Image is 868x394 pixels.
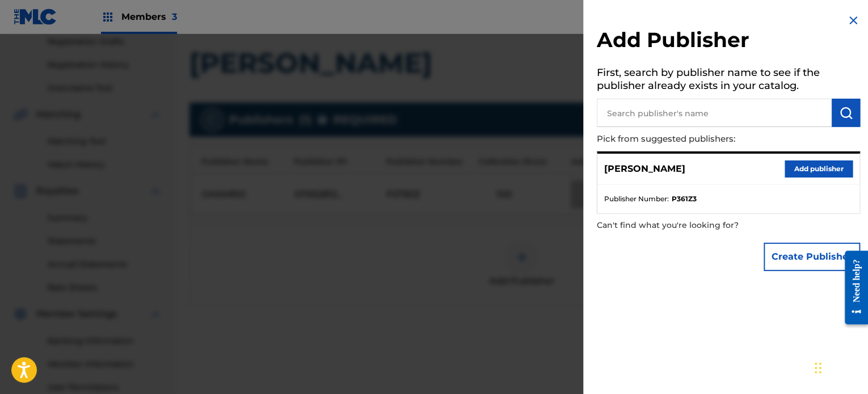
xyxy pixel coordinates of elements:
p: Can't find what you're looking for? [597,214,795,237]
h2: Add Publisher [597,27,860,56]
img: Top Rightsholders [101,10,115,24]
iframe: Resource Center [836,242,868,333]
img: MLC Logo [14,9,57,25]
span: Members [121,10,177,23]
button: Create Publisher [764,243,860,271]
input: Search publisher's name [597,99,832,127]
button: Add publisher [785,160,853,177]
strong: P361Z3 [672,194,697,204]
iframe: Chat Widget [811,340,868,394]
div: Drag [815,351,821,385]
span: Publisher Number : [604,194,669,204]
span: 3 [172,11,177,22]
p: Pick from suggested publishers: [597,127,795,151]
p: [PERSON_NAME] [604,162,685,176]
h5: First, search by publisher name to see if the publisher already exists in your catalog. [597,63,860,99]
img: Search Works [839,106,853,120]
